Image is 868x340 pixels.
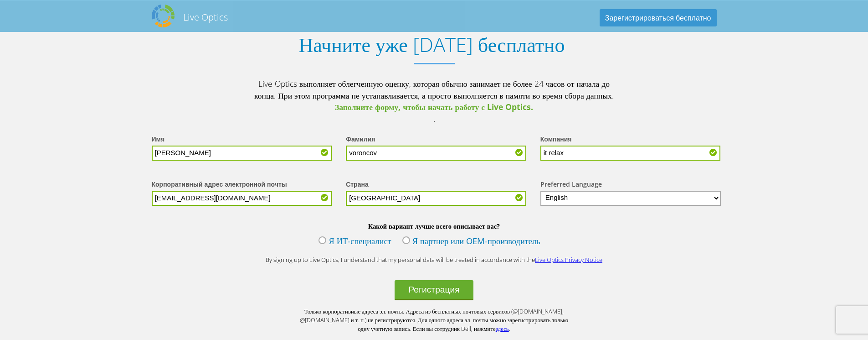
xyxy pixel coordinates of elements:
[395,280,473,300] button: Регистрация
[152,180,287,191] label: Корпоративный адрес электронной почты
[143,222,726,230] b: Какой вариант лучше всего описывает вас?
[346,180,369,191] label: Страна
[252,78,616,125] p: Live Optics выполняет облегченную оценку, которая обычно занимает не более 24 часов от начала до ...
[402,235,540,249] label: Я партнер или OEM-производитель
[540,135,572,146] label: Компания
[346,135,375,146] label: Фамилия
[318,235,391,249] label: Я ИТ-специалист
[152,5,175,27] img: Dell Dpack
[346,191,526,206] input: Start typing to search for a country
[252,101,616,113] span: Заполните форму, чтобы начать работу с Live Optics.
[252,256,616,264] p: By signing up to Live Optics, I understand that my personal data will be treated in accordance wi...
[496,324,509,333] a: здесь
[298,307,571,333] p: Только корпоративные адреса эл. почты. Адреса из бесплатных почтовых сервисов (@[DOMAIN_NAME], @[...
[535,256,602,264] a: Live Optics Privacy Notice
[540,180,602,191] label: Preferred Language
[152,135,165,146] label: Имя
[600,9,717,26] a: Зарегистрироваться бесплатно
[143,33,721,56] h1: Начните уже [DATE] бесплатно
[183,11,228,23] h2: Live Optics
